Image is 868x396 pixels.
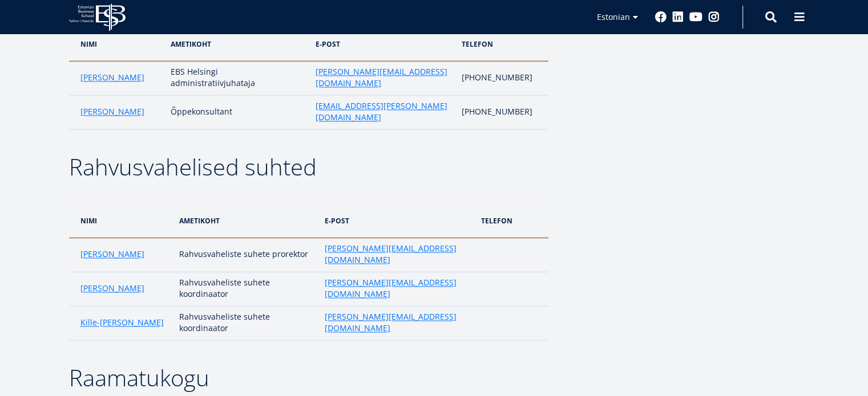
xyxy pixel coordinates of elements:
a: [PERSON_NAME][EMAIL_ADDRESS][DOMAIN_NAME] [325,311,470,334]
a: Linkedin [672,11,684,23]
a: [PERSON_NAME] [80,72,144,83]
th: nimi [69,204,173,238]
td: [PHONE_NUMBER] [456,61,548,95]
a: Youtube [689,11,703,23]
th: nimi [69,27,165,61]
a: [PERSON_NAME] [80,248,144,260]
a: [PERSON_NAME] [80,106,144,117]
td: [PHONE_NUMBER] [456,95,548,129]
td: Rahvusvaheliste suhete prorektor [173,238,318,272]
h2: Raamatukogu [69,364,548,392]
td: Rahvusvaheliste suhete koordinaator [173,306,318,340]
a: [PERSON_NAME][EMAIL_ADDRESS][DOMAIN_NAME] [316,66,450,89]
th: ametikoht [165,27,310,61]
td: Õppekonsultant [165,95,310,129]
h2: Rahvusvahelised suhted [69,153,548,181]
a: [PERSON_NAME][EMAIL_ADDRESS][DOMAIN_NAME] [325,277,470,300]
th: telefon [475,204,548,238]
a: [PERSON_NAME] [80,283,144,294]
td: Rahvusvaheliste suhete koordinaator [173,272,318,306]
th: telefon [456,27,548,61]
a: Kille-[PERSON_NAME] [80,317,164,328]
a: [EMAIL_ADDRESS][PERSON_NAME][DOMAIN_NAME] [316,100,450,123]
a: Instagram [708,11,720,23]
a: [PERSON_NAME][EMAIL_ADDRESS][DOMAIN_NAME] [325,243,470,266]
th: e-post [319,204,475,238]
a: Facebook [655,11,667,23]
th: e-post [310,27,455,61]
td: EBS Helsingi administratiivjuhataja [165,61,310,95]
th: ametikoht [173,204,318,238]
